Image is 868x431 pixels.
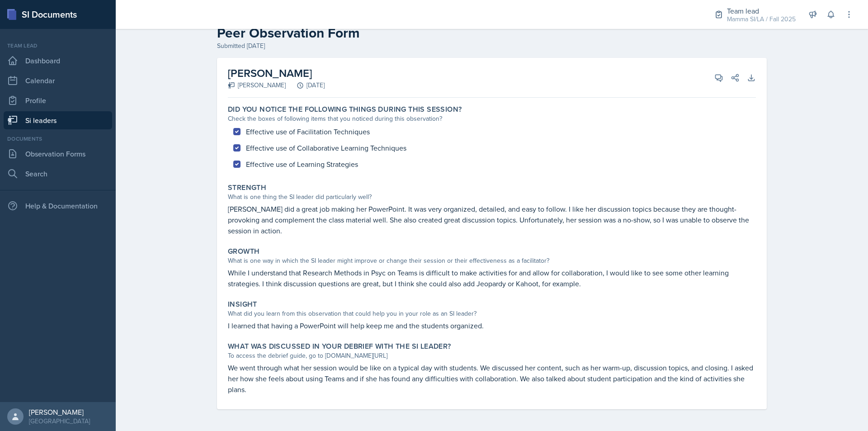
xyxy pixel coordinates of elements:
div: Check the boxes of following items that you noticed during this observation? [228,114,756,123]
div: To access the debrief guide, go to [DOMAIN_NAME][URL] [228,351,756,360]
a: Dashboard [4,52,112,70]
a: Observation Forms [4,145,112,163]
a: Calendar [4,71,112,90]
div: [GEOGRAPHIC_DATA] [29,417,90,426]
div: Submitted [DATE] [217,41,767,51]
label: Strength [228,183,266,192]
div: Team lead [4,42,112,50]
a: Search [4,165,112,183]
p: We went through what her session would be like on a typical day with students. We discussed her c... [228,362,756,395]
p: While I understand that Research Methods in Psyc on Teams is difficult to make activities for and... [228,267,756,289]
div: Documents [4,135,112,143]
a: Profile [4,91,112,109]
div: Help & Documentation [4,197,112,215]
p: [PERSON_NAME] did a great job making her PowerPoint. It was very organized, detailed, and easy to... [228,204,756,236]
div: [PERSON_NAME] [29,407,90,417]
div: Team lead [727,5,796,16]
div: What did you learn from this observation that could help you in your role as an SI leader? [228,309,756,318]
p: I learned that having a PowerPoint will help keep me and the students organized. [228,320,756,331]
div: Mamma SI/LA / Fall 2025 [727,14,796,24]
label: Insight [228,300,257,309]
label: Growth [228,247,259,256]
div: [DATE] [286,81,325,90]
h2: Peer Observation Form [217,25,767,41]
div: What is one way in which the SI leader might improve or change their session or their effectivene... [228,256,756,265]
h2: [PERSON_NAME] [228,65,325,81]
a: Si leaders [4,111,112,129]
div: [PERSON_NAME] [228,81,286,90]
label: What was discussed in your debrief with the SI Leader? [228,342,451,351]
label: Did you notice the following things during this session? [228,105,462,114]
div: What is one thing the SI leader did particularly well? [228,192,756,202]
